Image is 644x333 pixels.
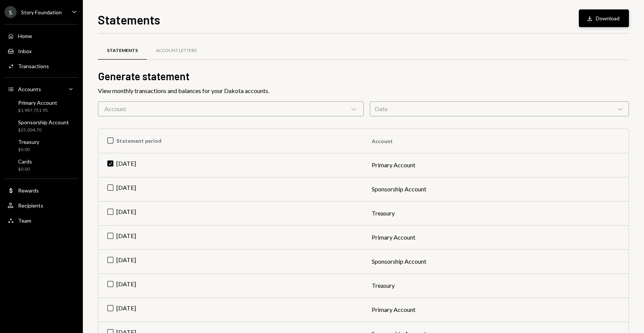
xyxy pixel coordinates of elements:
[363,153,629,177] td: Primary Account
[156,47,197,54] div: Account Letters
[5,82,78,96] a: Accounts
[18,33,32,39] div: Home
[18,166,32,173] div: $0.00
[18,202,43,209] div: Recipients
[18,139,39,145] div: Treasury
[18,119,69,125] div: Sponsorship Account
[98,41,147,60] a: Statements
[18,217,31,224] div: Team
[18,147,39,153] div: $0.00
[363,249,629,273] td: Sponsorship Account
[18,86,41,92] div: Accounts
[363,298,629,322] td: Primary Account
[147,41,206,60] a: Account Letters
[18,127,69,133] div: $25,004.70
[370,101,629,116] div: Date
[363,177,629,201] td: Sponsorship Account
[5,199,78,212] a: Recipients
[18,48,32,54] div: Inbox
[5,136,78,154] a: Treasury$0.00
[363,201,629,225] td: Treasury
[363,129,629,153] th: Account
[98,12,160,27] h1: Statements
[5,214,78,227] a: Team
[18,99,57,106] div: Primary Account
[5,6,17,18] div: S
[5,183,78,197] a: Rewards
[98,101,364,116] div: Account
[18,187,39,194] div: Rewards
[579,9,629,27] button: Download
[5,59,78,73] a: Transactions
[5,29,78,43] a: Home
[363,273,629,298] td: Treasury
[18,63,49,69] div: Transactions
[5,97,78,115] a: Primary Account$1,987,751.95
[98,69,629,84] h2: Generate statement
[21,9,62,15] div: Story Foundation
[363,225,629,249] td: Primary Account
[18,158,32,165] div: Cards
[5,156,78,174] a: Cards$0.00
[18,107,57,114] div: $1,987,751.95
[5,117,78,135] a: Sponsorship Account$25,004.70
[98,86,629,95] div: View monthly transactions and balances for your Dakota accounts.
[5,44,78,58] a: Inbox
[107,47,138,54] div: Statements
